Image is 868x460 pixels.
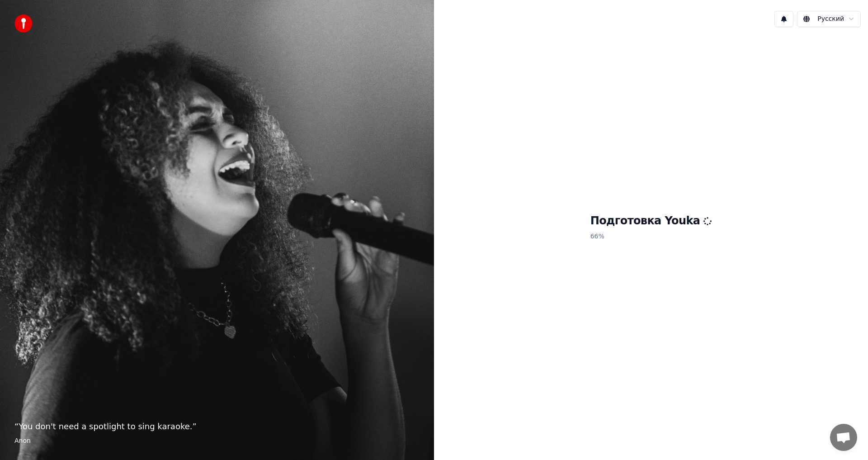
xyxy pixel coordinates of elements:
img: youka [14,14,33,33]
div: Открытый чат [830,424,857,451]
footer: Anon [14,436,420,446]
p: “ You don't need a spotlight to sing karaoke. ” [14,420,420,433]
p: 66 % [590,228,712,245]
h1: Подготовка Youka [590,214,712,228]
